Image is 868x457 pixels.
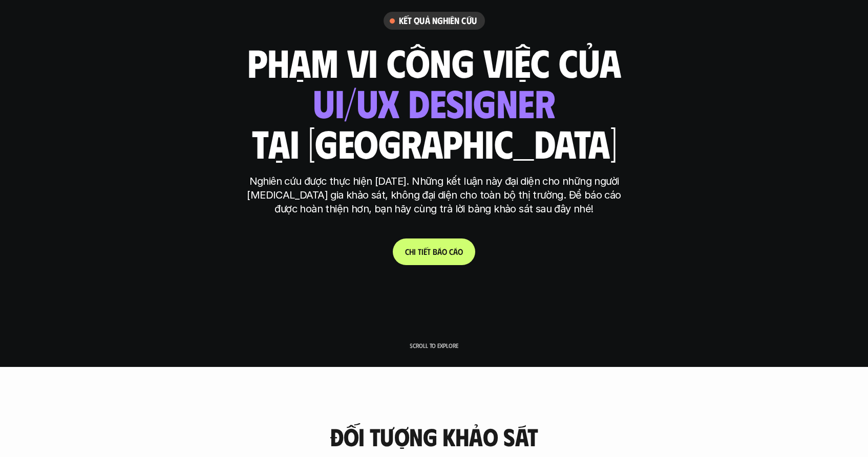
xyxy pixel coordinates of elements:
[427,247,431,256] span: t
[251,121,617,164] h1: tại [GEOGRAPHIC_DATA]
[424,247,427,256] span: ế
[330,423,538,450] h3: Đối tượng khảo sát
[410,342,458,349] p: Scroll to explore
[393,238,475,265] a: Chitiếtbáocáo
[405,247,409,256] span: C
[414,247,416,256] span: i
[247,40,621,83] h1: phạm vi công việc của
[418,247,421,256] span: t
[437,247,442,256] span: á
[421,247,424,256] span: i
[458,247,463,256] span: o
[453,247,458,256] span: á
[409,247,414,256] span: h
[399,15,477,27] h6: Kết quả nghiên cứu
[433,247,437,256] span: b
[442,247,447,256] span: o
[449,247,453,256] span: c
[242,175,626,216] p: Nghiên cứu được thực hiện [DATE]. Những kết luận này đại diện cho những người [MEDICAL_DATA] gia ...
